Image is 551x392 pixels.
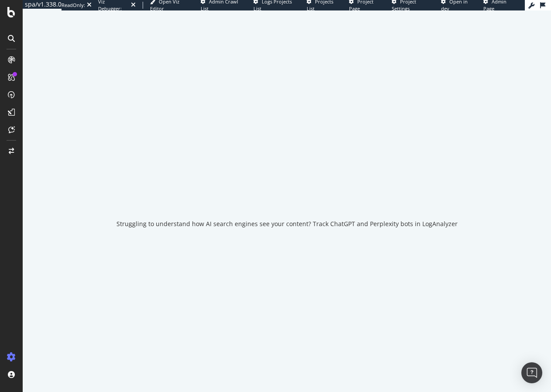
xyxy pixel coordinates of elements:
div: animation [256,174,318,206]
div: Struggling to understand how AI search engines see your content? Track ChatGPT and Perplexity bot... [116,220,458,228]
div: ReadOnly: [62,2,85,9]
div: Open Intercom Messenger [521,362,542,383]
